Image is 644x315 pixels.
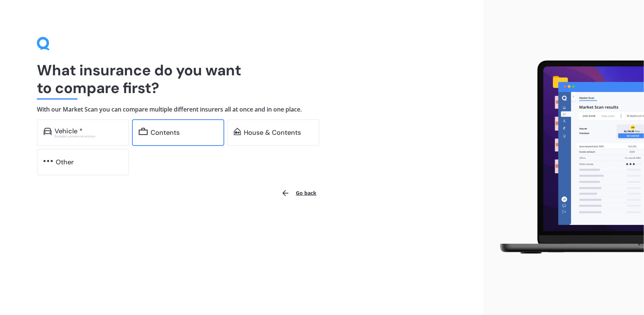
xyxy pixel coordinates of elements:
button: Go back [277,184,321,202]
img: car.f15378c7a67c060ca3f3.svg [44,128,52,135]
img: laptop.webp [489,56,644,259]
img: home-and-contents.b802091223b8502ef2dd.svg [234,128,241,135]
div: Other [56,158,74,166]
img: other.81dba5aafe580aa69f38.svg [44,157,53,165]
div: House & Contents [244,129,301,136]
div: Vehicle * [55,127,83,135]
div: Excludes commercial vehicles [55,135,122,138]
div: Contents [151,129,180,136]
h1: What insurance do you want to compare first? [37,61,446,97]
h4: With our Market Scan you can compare multiple different insurers all at once and in one place. [37,106,446,113]
img: content.01f40a52572271636b6f.svg [139,128,148,135]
